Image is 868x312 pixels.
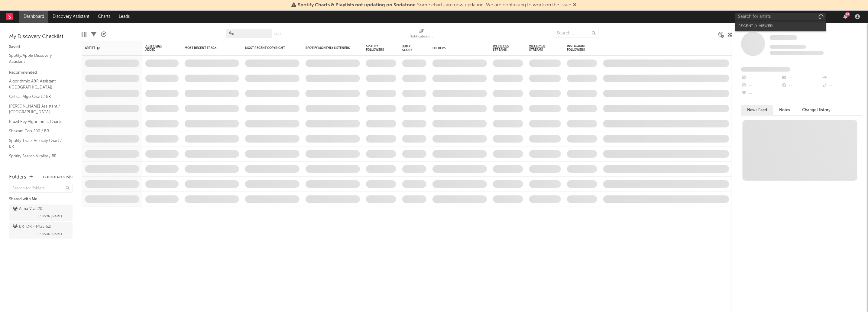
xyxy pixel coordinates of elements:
a: Brazil Key Algorithmic Charts [9,118,66,125]
span: 0 fans last week [770,51,824,55]
span: [PERSON_NAME] [38,230,62,238]
div: Alma Viva ( 20 ) [13,205,44,213]
div: -- [781,74,821,82]
a: Dashboard [19,11,48,23]
div: Folders [9,174,26,181]
div: My Discovery Checklist [9,33,73,40]
div: -- [741,82,781,90]
div: BR_DR - FY25 ( 62 ) [13,223,51,230]
a: Alma Viva(20)[PERSON_NAME] [9,204,73,221]
div: Notifications (Artist) [410,33,434,40]
div: Recently Viewed [738,22,823,30]
div: Notifications (Artist) [410,26,434,43]
a: Algorithmic A&R Assistant ([GEOGRAPHIC_DATA]) [9,78,66,90]
button: Change History [796,105,837,115]
div: Most Recent Copyright [245,46,290,50]
span: Spotify Charts & Playlists not updating on Sodatone [298,3,416,8]
div: Recommended [9,69,73,76]
a: Discovery Assistant [48,11,94,23]
div: Edit Columns [82,26,86,43]
a: [PERSON_NAME] Assistant / [GEOGRAPHIC_DATA] [9,103,66,115]
a: Shazam Top 200 / BR [9,128,66,134]
span: Tracking Since: [DATE] [770,45,806,49]
span: Weekly US Streams [493,44,514,52]
button: Save [274,32,282,36]
div: Shared with Me [9,196,73,203]
a: Spotify Track Velocity Chart / BR [9,137,66,150]
div: Filters [91,26,96,43]
div: 87 [845,12,850,17]
a: Charts [94,11,115,23]
a: BR_DR - FY25(62)[PERSON_NAME] [9,222,73,239]
span: [PERSON_NAME] [38,213,62,220]
span: 7-Day Fans Added [145,44,170,52]
div: -- [741,74,781,82]
div: Spotify Monthly Listeners [306,46,351,50]
span: Dismiss [573,3,577,8]
a: Some Artist [770,35,797,41]
div: -- [741,90,781,98]
div: Jump Score [402,45,417,52]
div: Instagram Followers [567,44,588,52]
div: Most Recent Track [185,46,230,50]
div: Spotify Followers [366,44,387,52]
span: : Some charts are now updating. We are continuing to work on the issue [298,3,571,8]
button: Notes [773,105,796,115]
a: Leads [115,11,134,23]
button: News Feed [741,105,773,115]
div: Saved [9,43,73,51]
a: Critical Algo Chart / BR [9,93,66,100]
div: -- [781,82,821,90]
input: Search for folders... [9,184,73,193]
div: Artist [85,46,130,50]
button: 87 [843,14,847,19]
a: Spotify Search Virality / BR [9,153,66,159]
span: Weekly UK Streams [529,44,552,52]
div: -- [822,82,862,90]
span: Some Artist [770,35,797,40]
div: -- [822,74,862,82]
div: A&R Pipeline [101,26,106,43]
input: Search... [554,29,599,38]
input: Search for artists [735,13,826,21]
a: Spotify/Apple Discovery Assistant [9,52,66,65]
div: Folders [432,47,478,50]
span: Fans Added by Platform [741,67,790,72]
a: Spotify Addiction Chart / BR [9,162,66,169]
button: Tracked Artists(3) [43,176,73,179]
